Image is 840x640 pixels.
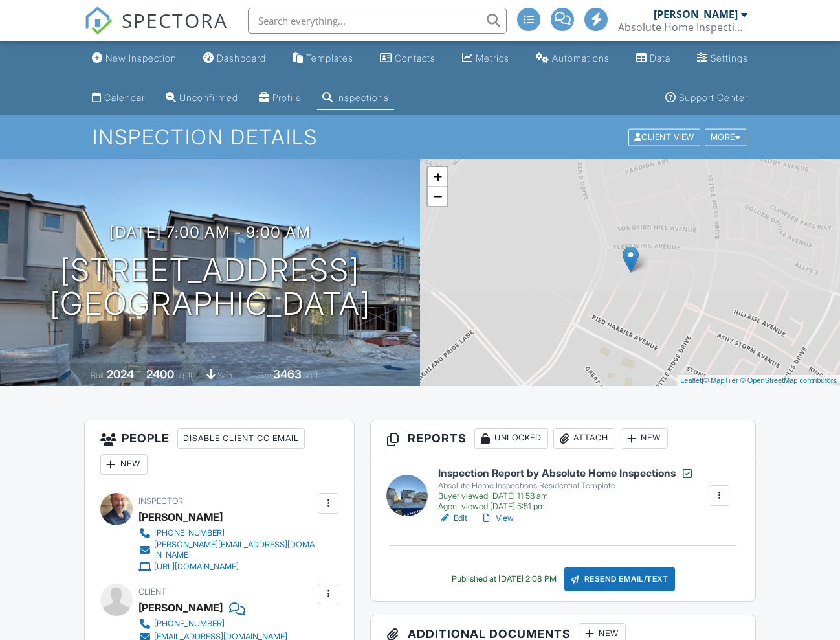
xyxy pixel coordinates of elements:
[428,167,447,187] a: Zoom in
[87,47,182,71] a: New Inspection
[84,17,228,45] a: SPECTORA
[304,371,320,380] span: sq.ft.
[438,501,694,512] div: Agent viewed [DATE] 5:51 pm
[631,47,676,71] a: Data
[146,367,174,381] div: 2400
[711,52,748,63] div: Settings
[217,52,266,63] div: Dashboard
[217,371,232,380] span: slab
[306,52,353,63] div: Templates
[677,375,840,386] div: |
[177,428,305,449] div: Disable Client CC Email
[438,467,694,480] h6: Inspection Report by Absolute Home Inspections
[105,52,177,63] div: New Inspection
[198,47,271,71] a: Dashboard
[375,47,441,71] a: Contacts
[154,528,225,538] div: [PHONE_NUMBER]
[692,47,753,71] a: Settings
[705,129,747,146] div: More
[248,8,507,34] input: Search everything...
[138,496,183,506] span: Inspector
[138,587,166,597] span: Client
[680,376,702,384] a: Leaflet
[740,376,837,384] a: © OpenStreetMap contributors
[428,187,447,206] a: Zoom out
[474,428,548,449] div: Unlocked
[91,371,105,380] span: Built
[93,126,748,148] h1: Inspection Details
[160,86,243,110] a: Unconfirmed
[531,47,615,71] a: Automations (Advanced)
[138,527,315,540] a: [PHONE_NUMBER]
[650,52,670,63] div: Data
[100,454,148,475] div: New
[107,367,134,381] div: 2024
[654,8,738,21] div: [PERSON_NAME]
[273,367,302,381] div: 3463
[371,420,755,457] h3: Reports
[395,52,436,63] div: Contacts
[438,467,694,512] a: Inspection Report by Absolute Home Inspections Absolute Home Inspections Residential Template Buy...
[138,540,315,560] a: [PERSON_NAME][EMAIL_ADDRESS][DOMAIN_NAME]
[138,617,287,630] a: [PHONE_NUMBER]
[438,481,694,491] div: Absolute Home Inspections Residential Template
[138,507,223,527] div: [PERSON_NAME]
[104,92,145,103] div: Calendar
[452,574,557,584] div: Published at [DATE] 2:08 PM
[621,428,668,449] div: New
[476,52,509,63] div: Metrics
[480,512,514,525] a: View
[627,131,703,141] a: Client View
[438,491,694,501] div: Buyer viewed [DATE] 11:58 am
[138,560,315,573] a: [URL][DOMAIN_NAME]
[272,92,302,103] div: Profile
[84,6,113,35] img: The Best Home Inspection Software - Spectora
[176,371,194,380] span: sq. ft.
[553,428,615,449] div: Attach
[122,6,228,34] span: SPECTORA
[438,512,467,525] a: Edit
[254,86,307,110] a: Company Profile
[154,540,315,560] div: [PERSON_NAME][EMAIL_ADDRESS][DOMAIN_NAME]
[317,86,394,110] a: Inspections
[109,223,311,241] h3: [DATE] 7:00 am - 9:00 am
[336,92,389,103] div: Inspections
[287,47,359,71] a: Templates
[179,92,238,103] div: Unconfirmed
[660,86,753,110] a: Support Center
[564,567,676,591] div: Resend Email/Text
[703,376,738,384] a: © MapTiler
[618,21,747,34] div: Absolute Home Inspections
[679,92,748,103] div: Support Center
[628,129,700,146] div: Client View
[154,619,225,629] div: [PHONE_NUMBER]
[552,52,610,63] div: Automations
[154,562,239,572] div: [URL][DOMAIN_NAME]
[457,47,514,71] a: Metrics
[244,371,271,380] span: Lot Size
[50,253,371,322] h1: [STREET_ADDRESS] [GEOGRAPHIC_DATA]
[87,86,150,110] a: Calendar
[85,420,355,483] h3: People
[138,598,223,617] div: [PERSON_NAME]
